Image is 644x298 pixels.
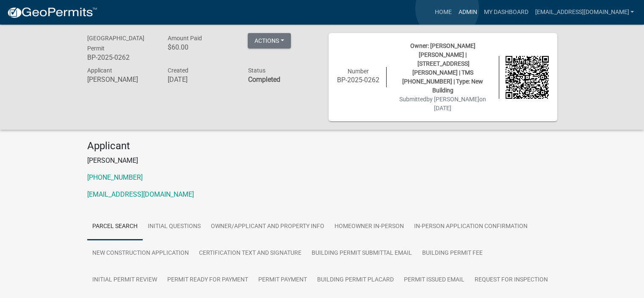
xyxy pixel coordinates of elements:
a: New Construction Application [87,240,194,267]
h6: $60.00 [167,43,235,51]
span: Number [348,68,369,75]
img: QR code [506,56,549,99]
a: Initial Questions [143,213,206,240]
a: Building Permit Submittal Email [307,240,417,267]
a: My Dashboard [480,4,531,20]
h6: [DATE] [167,75,235,84]
a: Initial Permit Review [87,267,162,294]
span: Status [248,67,265,74]
h6: BP-2025-0262 [87,53,155,61]
a: Owner/Applicant and Property Info [206,213,329,240]
p: [PERSON_NAME] [87,156,557,166]
a: Parcel search [87,213,143,240]
a: Request for Inspection [470,267,553,294]
a: Permit Issued Email [399,267,470,294]
strong: Completed [248,75,280,84]
a: Home [431,4,455,20]
h6: [PERSON_NAME] [87,75,155,84]
span: [GEOGRAPHIC_DATA] Permit [87,35,144,52]
h6: BP-2025-0262 [337,76,380,84]
span: Submitted on [DATE] [399,96,486,111]
a: Permit Ready for Payment [162,267,253,294]
a: Building Permit Placard [312,267,399,294]
span: Owner: [PERSON_NAME] [PERSON_NAME] | [STREET_ADDRESS][PERSON_NAME] | TMS [PHONE_NUMBER] | Type: N... [402,42,483,94]
a: [EMAIL_ADDRESS][DOMAIN_NAME] [531,4,637,20]
span: Applicant [87,67,112,74]
a: Certification Text and Signature [194,240,307,267]
a: [PHONE_NUMBER] [87,173,143,181]
a: Building Permit Fee [417,240,488,267]
h4: Applicant [87,140,557,152]
a: In-Person Application Confirmation [409,213,533,240]
a: [EMAIL_ADDRESS][DOMAIN_NAME] [87,190,194,198]
span: Amount Paid [167,35,202,42]
span: by [PERSON_NAME] [426,96,479,103]
a: Homeowner In-Person [329,213,409,240]
span: Created [167,67,188,74]
a: Admin [455,4,480,20]
button: Actions [248,33,291,48]
a: Permit Payment [253,267,312,294]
